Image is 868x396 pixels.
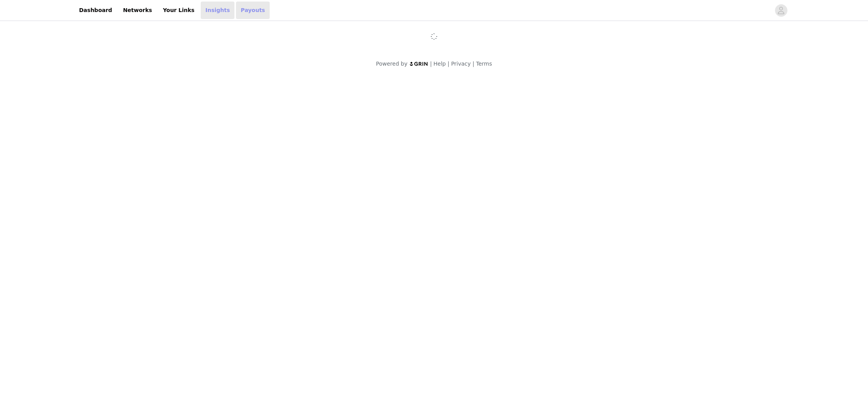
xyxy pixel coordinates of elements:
span: | [448,61,449,67]
span: Powered by [376,61,407,67]
a: Your Links [158,2,199,19]
div: avatar [777,4,785,17]
a: Networks [118,2,157,19]
span: | [472,61,474,67]
a: Insights [201,2,234,19]
a: Help [434,61,446,67]
a: Dashboard [74,2,117,19]
a: Payouts [236,2,270,19]
span: | [430,61,432,67]
a: Terms [476,61,492,67]
img: logo [409,61,429,66]
a: Privacy [451,61,471,67]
